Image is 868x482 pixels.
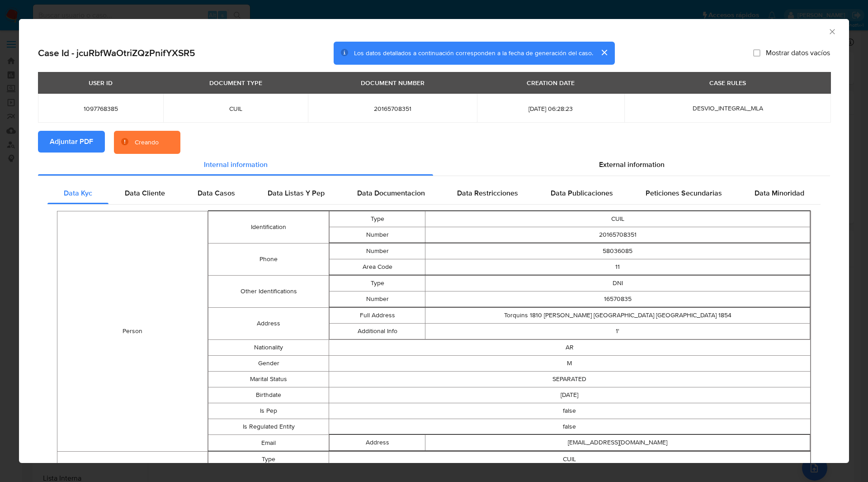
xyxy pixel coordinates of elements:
[268,188,325,198] span: Data Listas Y Pep
[828,27,836,35] button: Cerrar ventana
[38,47,195,59] h2: Case Id - jcuRbfWaOtriZQzPnifYXSR5
[208,340,329,356] td: Nationality
[425,291,810,307] td: 16570835
[329,372,810,387] td: SEPARATED
[357,188,425,198] span: Data Documentacion
[208,308,329,340] td: Address
[425,243,810,259] td: 58036085
[125,188,165,198] span: Data Cliente
[329,324,425,339] td: Additional Info
[204,159,268,170] span: Internal information
[551,188,613,198] span: Data Publicaciones
[208,435,329,451] td: Email
[208,403,329,419] td: Is Pep
[753,49,760,57] input: Mostrar datos vacíos
[208,419,329,435] td: Is Regulated Entity
[646,188,722,198] span: Peticiones Secundarias
[425,435,810,451] td: [EMAIL_ADDRESS][DOMAIN_NAME]
[425,324,810,339] td: 1'
[64,188,92,198] span: Data Kyc
[704,75,751,91] div: CASE RULES
[208,211,329,243] td: Identification
[599,159,665,170] span: External information
[329,308,425,324] td: Full Address
[319,105,466,113] span: 20165708351
[329,403,810,419] td: false
[329,356,810,372] td: M
[198,188,235,198] span: Data Casos
[83,75,118,91] div: USER ID
[457,188,518,198] span: Data Restricciones
[329,340,810,356] td: AR
[329,227,425,243] td: Number
[57,211,208,452] td: Person
[208,452,329,468] td: Type
[208,243,329,276] td: Phone
[425,211,810,227] td: CUIL
[593,42,615,63] button: cerrar
[329,452,810,468] td: CUIL
[521,75,580,91] div: CREATION DATE
[135,138,159,147] div: Creando
[50,132,93,152] span: Adjuntar PDF
[208,387,329,403] td: Birthdate
[425,276,810,291] td: DNI
[693,104,763,113] span: DESVIO_INTEGRAL_MLA
[329,276,425,291] td: Type
[755,188,804,198] span: Data Minoridad
[329,243,425,259] td: Number
[766,48,830,57] span: Mostrar datos vacíos
[488,105,614,113] span: [DATE] 06:28:23
[204,75,268,91] div: DOCUMENT TYPE
[425,259,810,275] td: 11
[38,154,830,176] div: Detailed info
[174,105,297,113] span: CUIL
[329,259,425,275] td: Area Code
[38,131,105,153] button: Adjuntar PDF
[329,419,810,435] td: false
[208,276,329,308] td: Other Identifications
[329,291,425,307] td: Number
[329,211,425,227] td: Type
[19,19,849,463] div: closure-recommendation-modal
[354,48,593,57] span: Los datos detallados a continuación corresponden a la fecha de generación del caso.
[329,387,810,403] td: [DATE]
[425,308,810,324] td: Torquins 1810 [PERSON_NAME] [GEOGRAPHIC_DATA] [GEOGRAPHIC_DATA] 1854
[208,356,329,372] td: Gender
[355,75,430,91] div: DOCUMENT NUMBER
[47,182,821,204] div: Detailed internal info
[329,435,425,451] td: Address
[49,105,152,113] span: 1097768385
[208,372,329,387] td: Marital Status
[425,227,810,243] td: 20165708351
